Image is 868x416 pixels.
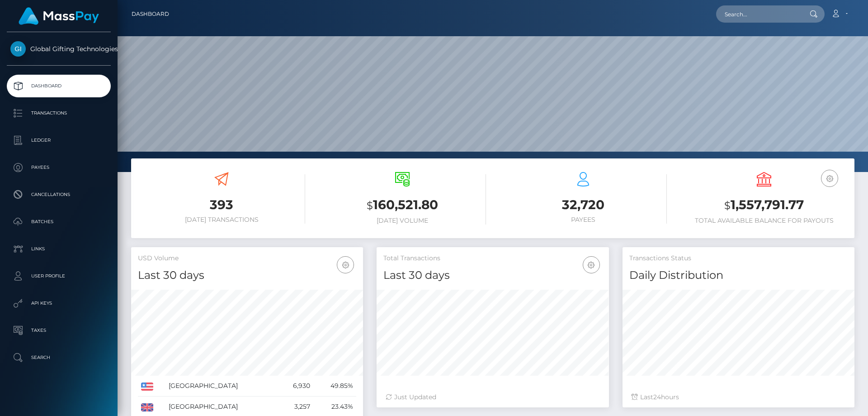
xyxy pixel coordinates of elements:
h3: 160,521.80 [319,196,486,215]
p: Payees [10,161,107,174]
a: Search [7,346,111,369]
small: $ [367,199,373,212]
h3: 32,720 [500,196,667,214]
img: Global Gifting Technologies Inc [10,41,26,57]
a: User Profile [7,265,111,287]
div: Just Updated [386,392,599,402]
small: $ [724,199,731,212]
td: 49.85% [313,376,357,397]
h5: USD Volume [138,254,356,263]
a: Dashboard [7,75,111,97]
a: Payees [7,156,111,179]
span: Global Gifting Technologies Inc [7,45,111,53]
p: Links [10,242,107,256]
td: [GEOGRAPHIC_DATA] [165,376,278,397]
p: Ledger [10,134,107,147]
h3: 393 [138,196,305,214]
a: Dashboard [132,5,169,24]
p: Taxes [10,324,107,337]
h4: Last 30 days [138,268,356,283]
a: Transactions [7,102,111,124]
h4: Daily Distribution [629,268,848,283]
h6: [DATE] Volume [319,217,486,225]
h6: [DATE] Transactions [138,216,305,224]
a: Batches [7,210,111,233]
a: API Keys [7,292,111,315]
h6: Total Available Balance for Payouts [680,217,848,225]
h6: Payees [500,216,667,224]
h3: 1,557,791.77 [680,196,848,215]
h5: Transactions Status [629,254,848,263]
p: User Profile [10,269,107,283]
a: Links [7,238,111,260]
p: API Keys [10,296,107,310]
img: MassPay Logo [19,7,99,25]
p: Batches [10,215,107,229]
div: Last hours [632,392,845,402]
h4: Last 30 days [383,268,602,283]
p: Search [10,351,107,364]
img: US.png [141,383,153,391]
a: Taxes [7,319,111,342]
td: 6,930 [278,376,313,397]
p: Dashboard [10,79,107,93]
span: 24 [653,393,661,401]
p: Transactions [10,106,107,120]
a: Cancellations [7,183,111,206]
input: Search... [716,5,801,23]
h5: Total Transactions [383,254,602,263]
img: GB.png [141,403,153,411]
a: Ledger [7,129,111,152]
p: Cancellations [10,188,107,201]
